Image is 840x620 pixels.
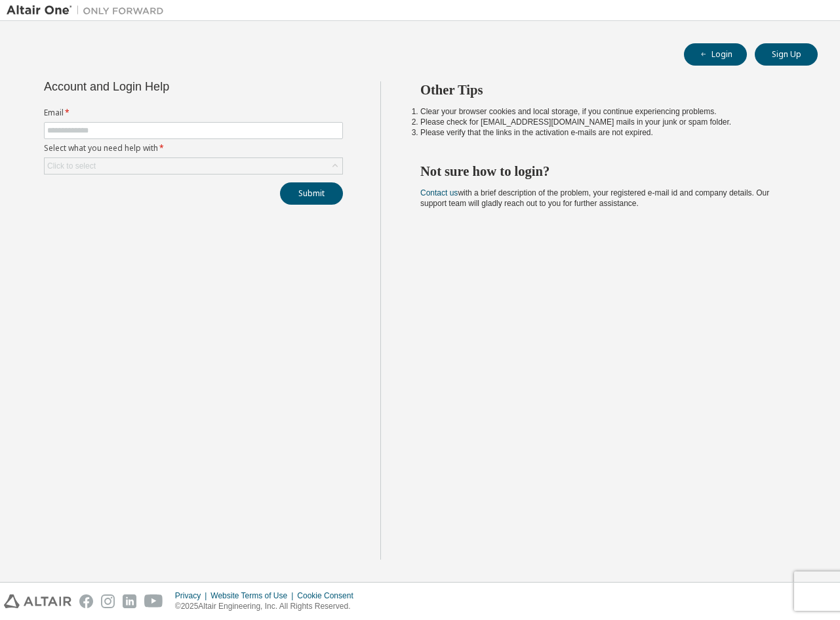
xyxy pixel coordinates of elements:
img: Altair One [7,4,170,17]
img: facebook.svg [79,594,93,608]
label: Select what you need help with [44,143,343,154]
img: linkedin.svg [123,594,136,608]
div: Cookie Consent [297,590,361,601]
h2: Other Tips [420,81,794,98]
h2: Not sure how to login? [420,163,794,180]
p: © 2025 Altair Engineering, Inc. All Rights Reserved. [175,601,361,612]
div: Website Terms of Use [210,590,297,601]
div: Account and Login Help [44,81,283,92]
li: Please check for [EMAIL_ADDRESS][DOMAIN_NAME] mails in your junk or spam folder. [420,117,794,127]
div: Click to select [47,161,96,171]
label: Email [44,108,343,118]
button: Submit [280,182,343,205]
img: youtube.svg [144,594,163,608]
li: Clear your browser cookies and local storage, if you continue experiencing problems. [420,106,794,117]
li: Please verify that the links in the activation e-mails are not expired. [420,127,794,138]
a: Contact us [420,188,458,197]
span: with a brief description of the problem, your registered e-mail id and company details. Our suppo... [420,188,769,208]
img: instagram.svg [101,594,115,608]
div: Click to select [45,158,342,174]
img: altair_logo.svg [4,594,71,608]
button: Login [684,43,747,66]
div: Privacy [175,590,210,601]
button: Sign Up [755,43,818,66]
